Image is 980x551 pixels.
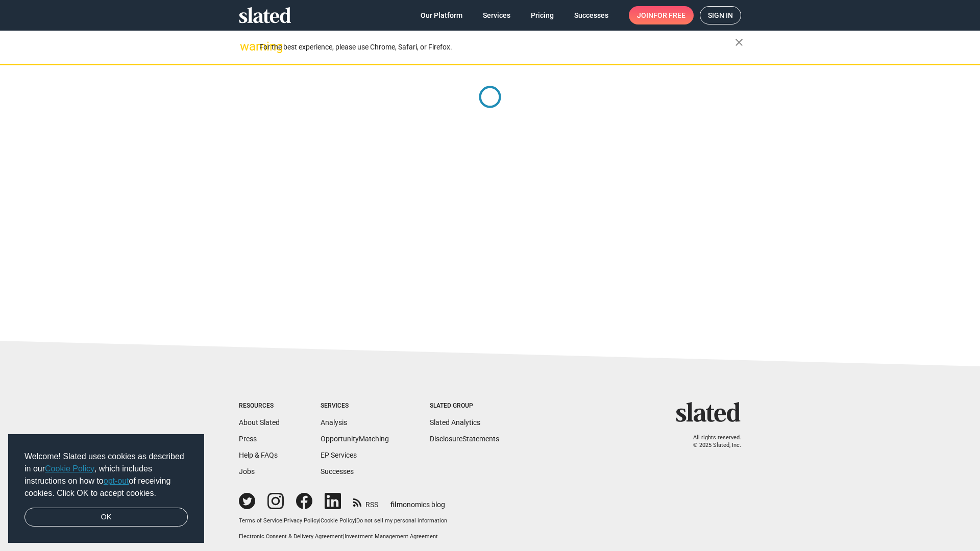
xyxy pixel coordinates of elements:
[240,40,252,53] mat-icon: warning
[574,6,608,24] span: Successes
[430,435,499,443] a: DisclosureStatements
[321,517,355,524] a: Cookie Policy
[45,464,94,473] a: Cookie Policy
[239,451,278,459] a: Help & FAQs
[475,6,519,24] a: Services
[284,517,319,524] a: Privacy Policy
[24,508,188,527] a: dismiss cookie message
[321,467,354,475] a: Successes
[390,500,403,509] span: film
[24,450,188,499] span: Welcome! Slated uses cookies as described in our , which includes instructions on how to of recei...
[321,451,357,459] a: EP Services
[390,492,445,510] a: filmonomics blog
[239,402,280,410] div: Resources
[239,418,280,427] a: About Slated
[239,435,257,443] a: Press
[345,533,438,540] a: Investment Management Agreement
[282,517,284,524] span: |
[629,6,694,24] a: Joinfor free
[104,477,129,485] a: opt-out
[321,418,347,427] a: Analysis
[733,36,745,48] mat-icon: close
[321,402,389,410] div: Services
[239,533,343,540] a: Electronic Consent & Delivery Agreement
[412,6,471,24] a: Our Platform
[430,402,499,410] div: Slated Group
[355,517,356,524] span: |
[239,467,255,475] a: Jobs
[356,517,447,525] button: Do not sell my personal information
[566,6,617,24] a: Successes
[483,6,510,24] span: Services
[700,6,741,24] a: Sign in
[8,434,204,543] div: cookieconsent
[523,6,562,24] a: Pricing
[259,40,735,54] div: For the best experience, please use Chrome, Safari, or Firefox.
[653,6,685,24] span: for free
[319,517,321,524] span: |
[321,435,389,443] a: OpportunityMatching
[430,418,480,427] a: Slated Analytics
[239,517,282,524] a: Terms of Service
[708,7,733,24] span: Sign in
[353,494,378,510] a: RSS
[531,6,554,24] span: Pricing
[343,533,345,540] span: |
[421,6,462,24] span: Our Platform
[637,6,685,24] span: Join
[682,434,741,449] p: All rights reserved. © 2025 Slated, Inc.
